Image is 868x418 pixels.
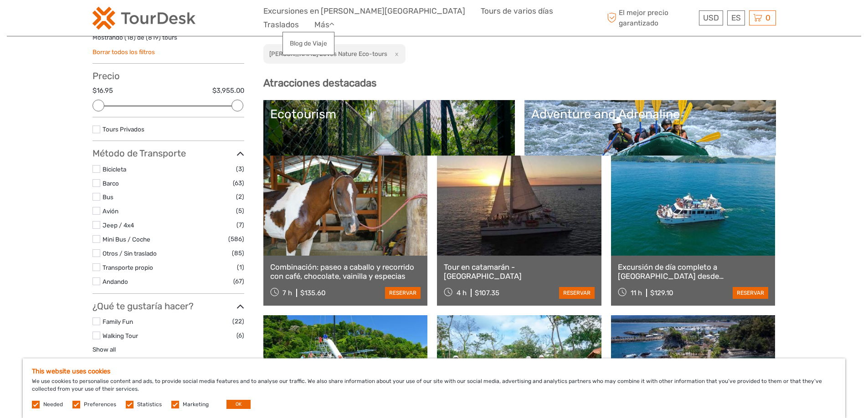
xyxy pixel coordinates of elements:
b: Atracciones destacadas [263,77,376,89]
div: Ecotourism [270,107,508,121]
a: reservar [385,287,421,299]
label: Preferences [84,401,116,408]
span: 4 h [457,289,467,297]
a: Bicicleta [103,166,126,173]
button: x [389,49,401,59]
a: Tours Privados [103,126,144,133]
a: reservar [733,287,768,299]
a: Otros / Sin traslado [103,250,157,257]
div: $135.60 [300,289,326,297]
span: (63) [233,178,244,188]
a: Traslados [263,18,299,31]
div: $129.10 [650,289,673,297]
div: We use cookies to personalise content and ads, to provide social media features and to analyse ou... [23,358,845,418]
h2: [PERSON_NAME] Loves Nature Eco-tours [269,50,387,57]
a: Show all [92,346,116,353]
span: (1) [237,262,244,272]
h3: Precio [92,71,244,81]
a: Borrar todos los filtros [92,48,155,55]
button: Open LiveChat chat widget [105,14,116,25]
h5: This website uses cookies [32,368,836,375]
a: Excursiones en [PERSON_NAME][GEOGRAPHIC_DATA] [263,5,465,18]
a: reservar [559,287,595,299]
img: 2254-3441b4b5-4e5f-4d00-b396-31f1d84a6ebf_logo_small.png [92,7,195,30]
div: Adventure and Adrenaline [531,107,769,121]
span: (3) [236,164,244,174]
label: Statistics [137,401,162,408]
button: OK [226,400,251,409]
a: Andando [103,278,128,285]
label: 819 [148,33,159,42]
span: (7) [236,220,244,230]
span: (22) [232,316,244,327]
span: 11 h [631,289,642,297]
label: Marketing [183,401,209,408]
span: (6) [236,330,244,341]
a: Family Fun [103,318,133,325]
div: $107.35 [475,289,499,297]
div: Mostrando ( ) de ( ) tours [92,33,244,47]
label: $3,955.00 [212,86,244,96]
a: Jeep / 4x4 [103,222,134,229]
h3: ¿Qué te gustaría hacer? [92,301,244,312]
span: El mejor precio garantizado [605,8,697,28]
a: Combinación: paseo a caballo y recorrido con café, chocolate, vainilla y especias [270,262,421,281]
label: Needed [43,401,63,408]
span: (85) [232,248,244,258]
a: Avión [103,207,118,215]
a: Ecotourism [270,107,508,171]
a: Excursión de día completo a [GEOGRAPHIC_DATA] desde [GEOGRAPHIC_DATA][PERSON_NAME] [618,262,769,281]
span: USD [703,13,719,22]
a: Bus [103,193,113,201]
a: Tours de varios días [481,5,553,18]
a: Adventure and Adrenaline [531,107,769,171]
span: (5) [236,206,244,216]
a: Más [314,18,334,31]
a: Blog de Viaje [283,35,334,52]
span: (67) [233,276,244,287]
div: ES [727,10,745,25]
a: Walking Tour [103,332,138,339]
span: (586) [228,234,244,244]
span: (2) [236,191,244,202]
a: Tour en catamarán - [GEOGRAPHIC_DATA] [444,262,595,281]
a: Transporte propio [103,264,153,271]
span: 0 [764,13,772,22]
span: 7 h [282,289,292,297]
label: $16.95 [92,86,113,96]
p: We're away right now. Please check back later! [13,16,103,23]
a: Barco [103,180,119,187]
h3: Método de Transporte [92,148,244,159]
label: 18 [127,33,134,42]
a: Mini Bus / Coche [103,236,150,243]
